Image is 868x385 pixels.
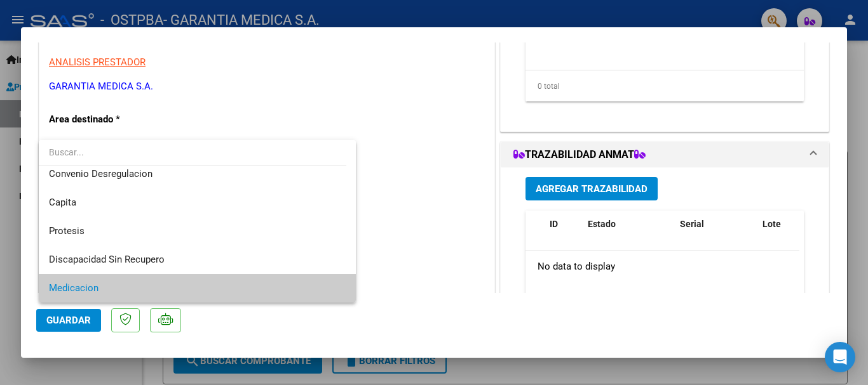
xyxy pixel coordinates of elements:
span: Discapacidad Sin Recupero [49,254,165,265]
span: Capita [49,197,76,208]
span: Convenio Desregulacion [49,168,153,179]
div: Open Intercom Messenger [825,342,855,372]
span: Protesis [49,225,85,237]
span: Medicacion [49,282,98,294]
